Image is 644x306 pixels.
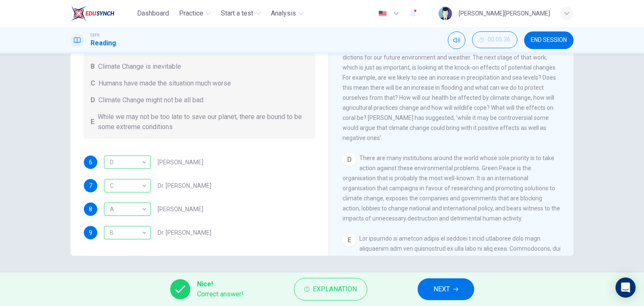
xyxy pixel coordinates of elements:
span: Analysis [271,8,296,18]
div: D [343,153,356,166]
span: NEXT [434,283,450,295]
span: There are many institutions around the world whose sole priority is to take action against these ... [343,155,560,222]
span: CEFR [91,32,99,38]
button: NEXT [418,278,474,300]
span: Dashboard [137,8,169,18]
span: [PERSON_NAME] [158,206,203,212]
span: 9 [89,230,92,236]
button: 00:05:36 [472,31,517,48]
button: Explanation [294,278,367,301]
span: 00:05:36 [488,36,510,43]
span: Scientists around the globe are looking at all the evidence surrounding climate change and using ... [343,34,557,141]
span: Climate Change might not be all bad [99,95,203,105]
span: 7 [89,183,92,189]
span: Dr. [PERSON_NAME] [158,183,211,189]
span: E [91,117,94,127]
span: C [91,78,95,88]
span: [PERSON_NAME] [158,159,203,165]
span: D [91,95,95,105]
div: Mute [448,31,465,49]
button: Start a test [218,6,264,21]
span: Start a test [221,8,253,18]
button: Analysis [267,6,307,21]
img: EduSynch logo [70,5,114,22]
span: Correct answer! [197,289,244,299]
div: [PERSON_NAME][PERSON_NAME] [459,8,550,18]
span: 8 [89,206,92,212]
span: Climate Change is inevitable [98,62,181,72]
div: C [104,174,148,198]
div: Open Intercom Messenger [615,277,636,298]
button: Dashboard [134,6,172,21]
button: Practice [176,6,214,21]
div: D [104,150,148,174]
span: END SESSION [531,37,567,44]
h1: Reading [91,38,116,48]
div: B [104,221,148,245]
span: Explanation [313,283,357,295]
span: Practice [179,8,203,18]
span: Nice! [197,279,244,289]
div: Hide [472,31,517,49]
span: 6 [89,159,92,165]
img: en [377,10,388,17]
span: While we may not be too late to save our planet, there are bound to be some extreme conditions [98,112,309,132]
span: Humans have made the situation much worse [99,78,231,88]
div: A [104,197,148,221]
button: END SESSION [524,31,574,49]
span: B [91,62,95,72]
a: EduSynch logo [70,5,134,22]
span: Dr. [PERSON_NAME] [158,230,211,236]
img: Profile picture [439,7,452,20]
div: E [343,233,356,247]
